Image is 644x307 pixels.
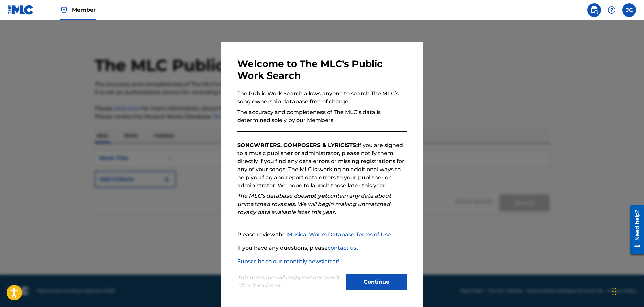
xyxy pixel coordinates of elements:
img: Top Rightsholder [60,6,68,14]
img: MLC Logo [8,5,34,15]
div: Widget de chat [610,275,644,307]
img: help [608,6,616,14]
a: Subscribe to our monthly newsletter! [237,258,339,265]
button: Continue [346,274,407,290]
div: User Menu [622,3,636,17]
div: Help [605,3,618,17]
p: If you are signed to a music publisher or administrator, please notify them directly if you find ... [237,141,407,190]
iframe: Resource Center [625,202,644,256]
strong: SONGWRITERS, COMPOSERS & LYRICISTS: [237,142,358,148]
h3: Welcome to The MLC's Public Work Search [237,58,407,82]
strong: not yet [307,193,327,199]
a: Public Search [587,3,601,17]
p: The Public Work Search allows anyone to search The MLC’s song ownership database free of charge. [237,90,407,106]
a: contact us [328,245,357,251]
iframe: Chat Widget [610,275,644,307]
span: Member [72,6,96,14]
div: Arrastrar [612,281,616,302]
em: The MLC’s database does contain any data about unmatched royalties. We will begin making unmatche... [237,193,391,215]
p: Please review the [237,231,407,239]
p: This message will reappear one week after it is closed. [237,274,342,290]
p: The accuracy and completeness of The MLC’s data is determined solely by our Members. [237,108,407,124]
a: Musical Works Database Terms of Use [287,231,391,238]
img: search [590,6,598,14]
p: If you have any questions, please . [237,244,407,252]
